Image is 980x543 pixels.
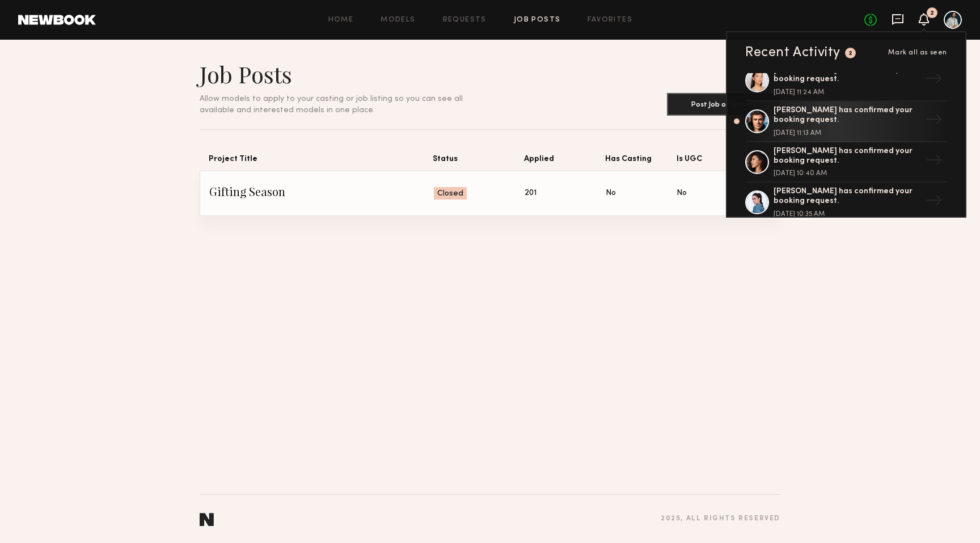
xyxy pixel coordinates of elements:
[774,89,921,96] div: [DATE] 11:24 AM
[930,10,934,16] div: 2
[745,183,947,223] a: [PERSON_NAME] has confirmed your booking request.[DATE] 10:35 AM→
[667,93,780,116] button: Post Job or Casting
[209,185,434,202] span: Gifting Season
[774,106,921,125] div: [PERSON_NAME] has confirmed your booking request.
[525,187,537,200] span: 201
[921,147,947,177] div: →
[209,171,771,215] a: Gifting SeasonClosed201NoNo→
[661,515,780,523] div: 2025 , all rights reserved
[588,16,632,24] a: Favorites
[200,60,490,88] h1: Job Posts
[774,187,921,206] div: [PERSON_NAME] has confirmed your booking request.
[745,61,947,102] a: [PERSON_NAME] has confirmed your booking request.[DATE] 11:24 AM→
[774,66,921,85] div: [PERSON_NAME] has confirmed your booking request.
[774,147,921,166] div: [PERSON_NAME] has confirmed your booking request.
[921,107,947,136] div: →
[745,46,840,60] div: Recent Activity
[848,50,853,57] div: 2
[514,16,561,24] a: Job Posts
[605,152,677,171] span: Has Casting
[888,49,947,56] span: Mark all as seen
[677,152,748,171] span: Is UGC
[437,188,463,200] span: Closed
[921,188,947,217] div: →
[524,152,605,171] span: Applied
[443,16,487,24] a: Requests
[774,170,921,177] div: [DATE] 10:40 AM
[774,130,921,137] div: [DATE] 11:13 AM
[381,16,415,24] a: Models
[433,152,524,171] span: Status
[328,16,354,24] a: Home
[209,152,433,171] span: Project Title
[774,211,921,218] div: [DATE] 10:35 AM
[921,66,947,95] div: →
[745,142,947,183] a: [PERSON_NAME] has confirmed your booking request.[DATE] 10:40 AM→
[200,95,463,114] span: Allow models to apply to your casting or job listing so you can see all available and interested ...
[677,187,687,200] span: No
[745,101,947,142] a: [PERSON_NAME] has confirmed your booking request.[DATE] 11:13 AM→
[606,187,616,200] span: No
